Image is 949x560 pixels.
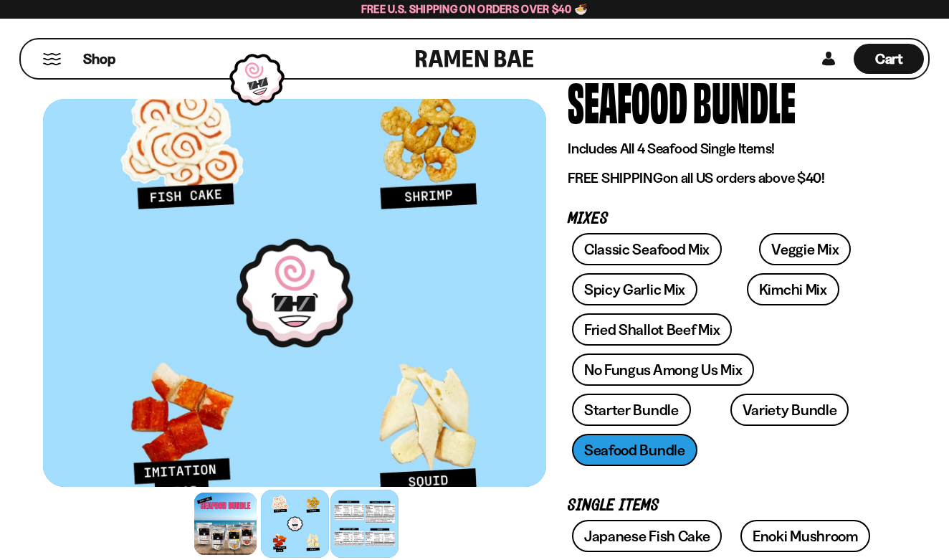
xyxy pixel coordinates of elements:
a: Shop [83,44,115,74]
p: on all US orders above $40! [568,169,884,187]
a: Starter Bundle [572,394,691,426]
a: Kimchi Mix [747,273,839,305]
div: Cart [854,39,924,78]
a: Variety Bundle [730,394,849,426]
a: Japanese Fish Cake [572,520,723,552]
span: Free U.S. Shipping on Orders over $40 🍜 [361,2,588,16]
a: No Fungus Among Us Mix [572,353,754,386]
p: Mixes [568,212,884,226]
a: Enoki Mushroom [740,520,870,552]
p: Single Items [568,499,884,513]
span: Cart [875,50,903,67]
div: Seafood [568,74,687,128]
div: Bundle [693,74,796,128]
p: Includes All 4 Seafood Single Items! [568,140,884,158]
a: Fried Shallot Beef Mix [572,313,732,346]
a: Spicy Garlic Mix [572,273,697,305]
a: Classic Seafood Mix [572,233,722,265]
strong: FREE SHIPPING [568,169,662,186]
a: Veggie Mix [759,233,851,265]
button: Mobile Menu Trigger [42,53,62,65]
span: Shop [83,49,115,69]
